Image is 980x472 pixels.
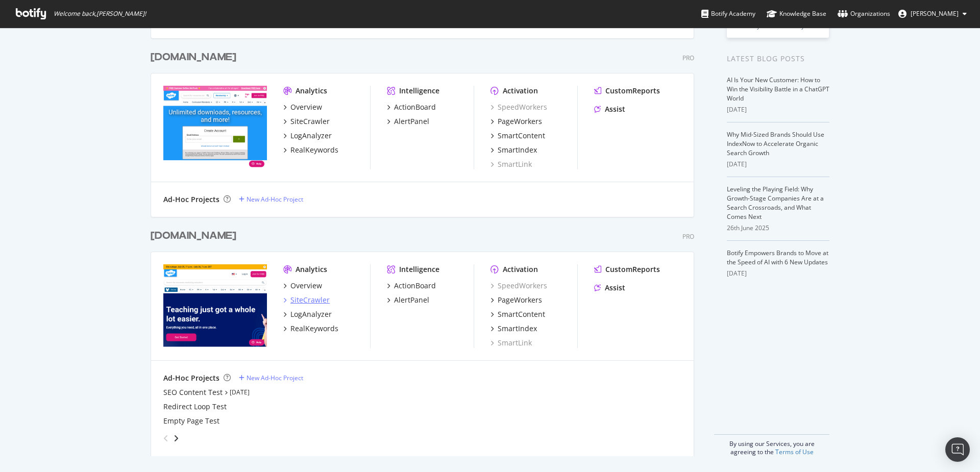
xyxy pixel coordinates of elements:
a: Leveling the Playing Field: Why Growth-Stage Companies Are at a Search Crossroads, and What Comes... [727,185,824,221]
a: LogAnalyzer [283,309,332,319]
a: SiteCrawler [283,116,330,127]
a: CustomReports [594,86,660,96]
div: AlertPanel [394,295,429,305]
div: [DOMAIN_NAME] [151,229,236,243]
a: RealKeywords [283,324,338,334]
div: SiteCrawler [290,295,330,305]
img: twinkl.com [163,264,267,347]
div: Knowledge Base [767,9,826,19]
div: Ad-Hoc Projects [163,373,219,383]
a: PageWorkers [491,116,542,127]
div: angle-right [173,433,180,443]
a: SmartIndex [491,145,537,155]
a: [DOMAIN_NAME] [151,229,240,243]
a: Redirect Loop Test [163,402,227,412]
div: Pro [682,232,694,241]
span: Welcome back, [PERSON_NAME] ! [54,10,146,18]
a: [DATE] [230,388,250,396]
div: angle-left [159,430,173,446]
div: Analytics [296,264,327,275]
div: By using our Services, you are agreeing to the [714,434,829,456]
div: SmartIndex [498,145,537,155]
div: Open Intercom Messenger [945,437,970,462]
div: Intelligence [399,86,439,96]
div: CustomReports [605,86,660,96]
a: Overview [283,281,322,291]
div: Assist [605,283,625,293]
a: AlertPanel [387,116,429,127]
button: [PERSON_NAME] [890,6,975,22]
a: SpeedWorkers [491,102,547,112]
img: twinkl.co.uk [163,86,267,168]
div: [DATE] [727,105,829,114]
a: LogAnalyzer [283,131,332,141]
a: SEO Content Test [163,387,223,398]
a: RealKeywords [283,145,338,155]
div: Organizations [838,9,890,19]
div: Latest Blog Posts [727,53,829,64]
div: SiteCrawler [290,116,330,127]
div: Pro [682,54,694,62]
div: PageWorkers [498,116,542,127]
a: CustomReports [594,264,660,275]
a: Empty Page Test [163,416,219,426]
div: [DATE] [727,269,829,278]
a: ActionBoard [387,281,436,291]
a: Assist [594,283,625,293]
div: 26th June 2025 [727,223,829,233]
div: RealKeywords [290,145,338,155]
span: Paul Beer [911,9,959,18]
div: SmartContent [498,131,545,141]
div: Assist [605,104,625,114]
a: SmartLink [491,338,532,348]
a: Botify Empowers Brands to Move at the Speed of AI with 6 New Updates [727,249,828,266]
a: SmartIndex [491,324,537,334]
div: Activation [503,264,538,275]
div: [DATE] [727,160,829,169]
a: PageWorkers [491,295,542,305]
a: SmartContent [491,309,545,319]
div: SmartIndex [498,324,537,334]
div: AlertPanel [394,116,429,127]
div: LogAnalyzer [290,131,332,141]
div: Analytics [296,86,327,96]
div: RealKeywords [290,324,338,334]
a: Why Mid-Sized Brands Should Use IndexNow to Accelerate Organic Search Growth [727,130,824,157]
div: New Ad-Hoc Project [247,374,303,382]
div: SmartContent [498,309,545,319]
a: AI Is Your New Customer: How to Win the Visibility Battle in a ChatGPT World [727,76,829,103]
a: Terms of Use [775,448,814,456]
a: SmartContent [491,131,545,141]
div: Activation [503,86,538,96]
a: ActionBoard [387,102,436,112]
a: SiteCrawler [283,295,330,305]
a: Overview [283,102,322,112]
a: Assist [594,104,625,114]
div: CustomReports [605,264,660,275]
a: SpeedWorkers [491,281,547,291]
a: AlertPanel [387,295,429,305]
div: Botify Academy [701,9,755,19]
div: Overview [290,281,322,291]
div: ActionBoard [394,102,436,112]
a: New Ad-Hoc Project [239,195,303,204]
a: New Ad-Hoc Project [239,374,303,382]
div: Overview [290,102,322,112]
div: Intelligence [399,264,439,275]
div: ActionBoard [394,281,436,291]
a: [DOMAIN_NAME] [151,50,240,65]
a: SmartLink [491,159,532,169]
div: New Ad-Hoc Project [247,195,303,204]
div: [DOMAIN_NAME] [151,50,236,65]
div: LogAnalyzer [290,309,332,319]
div: PageWorkers [498,295,542,305]
div: Ad-Hoc Projects [163,194,219,205]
